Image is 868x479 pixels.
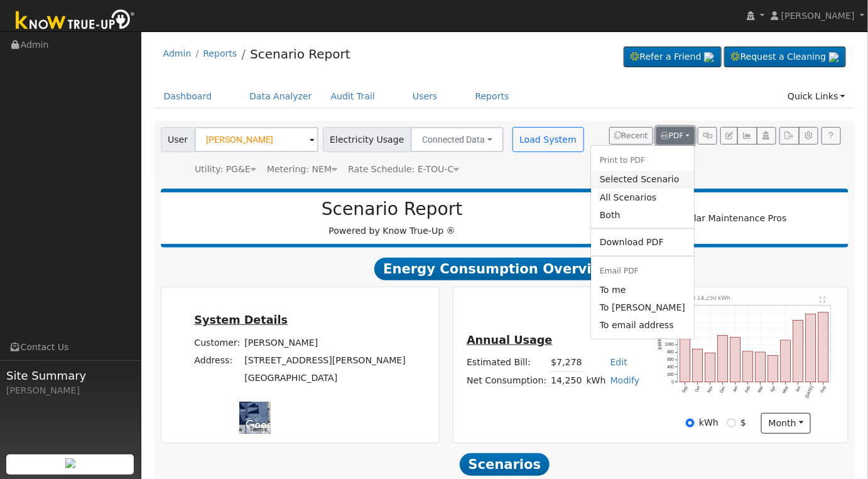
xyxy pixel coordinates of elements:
[195,127,318,152] input: Select a User
[686,419,695,427] input: kWh
[724,47,846,68] a: Request a Cleaning
[609,127,653,145] button: Recent
[465,372,549,390] td: Net Consumption:
[591,316,694,334] a: To email address
[242,417,284,434] a: Open this area in Google Maps (opens a new window)
[822,127,841,145] a: Help Link
[719,385,727,394] text: Dec
[348,164,459,174] span: Alias: HETOUC
[242,369,408,387] td: [GEOGRAPHIC_DATA]
[267,163,337,176] div: Metering: NEM
[6,384,134,397] div: [PERSON_NAME]
[737,127,757,145] button: Multi-Series Graph
[744,385,751,394] text: Feb
[624,47,722,68] a: Refer a Friend
[694,385,701,393] text: Oct
[705,353,715,382] rect: onclick=""
[374,258,634,280] span: Energy Consumption Overview
[681,385,689,394] text: Sep
[65,458,75,468] img: retrieve
[240,85,322,108] a: Data Analyzer
[667,365,674,370] text: 400
[732,385,739,394] text: Jan
[698,127,717,145] button: Generate Report Link
[718,336,728,382] rect: onclick=""
[242,334,408,351] td: [PERSON_NAME]
[163,48,192,58] a: Admin
[782,385,790,395] text: May
[665,335,675,339] text: 1200
[778,85,855,108] a: Quick Links
[203,48,237,58] a: Reports
[795,385,802,394] text: Jun
[805,385,815,399] text: [DATE]
[403,85,447,108] a: Users
[591,206,694,224] a: Both
[741,416,746,429] label: $
[720,127,738,145] button: Edit User
[242,417,284,434] img: Google
[779,127,799,145] button: Export Interval Data
[680,333,690,382] rect: onclick=""
[781,11,855,21] span: [PERSON_NAME]
[591,261,694,282] li: Email PDF
[250,47,350,62] a: Scenario Report
[610,357,627,367] a: Edit
[656,127,695,145] button: PDF
[195,163,256,176] div: Utility: PG&E
[667,372,674,377] text: 200
[707,385,714,394] text: Nov
[757,127,776,145] button: Login As
[673,212,787,225] img: Solar Maintenance Pros
[9,7,141,35] img: Know True-Up
[155,85,222,108] a: Dashboard
[693,350,703,383] rect: onclick=""
[829,52,839,62] img: retrieve
[465,354,549,372] td: Estimated Bill:
[591,171,694,189] a: Selected Scenario
[591,150,694,171] li: Print to PDF
[672,380,675,384] text: 0
[743,351,753,382] rect: onclick=""
[757,385,764,394] text: Mar
[549,354,584,372] td: $7,278
[657,338,663,350] text: kWh
[761,413,811,434] button: month
[730,338,741,383] rect: onclick=""
[584,372,608,390] td: kWh
[781,340,791,382] rect: onclick=""
[323,127,411,152] span: Electricity Usage
[192,334,242,351] td: Customer:
[820,385,827,394] text: Aug
[704,52,714,62] img: retrieve
[768,356,778,383] rect: onclick=""
[167,199,617,238] div: Powered by Know True-Up ®
[610,375,640,385] a: Modify
[161,127,195,152] span: User
[460,453,550,476] span: Scenarios
[467,334,552,346] u: Annual Usage
[411,127,504,152] button: Connected Data
[727,419,736,427] input: $
[591,281,694,299] a: jeffreyv@solarnegotiators.com
[591,299,694,316] a: matcmid@gmail.com
[699,416,719,429] label: kWh
[799,127,818,145] button: Settings
[661,131,684,140] span: PDF
[770,385,778,394] text: Apr
[513,127,584,152] button: Load System
[591,189,694,206] a: All Scenarios
[242,351,408,369] td: [STREET_ADDRESS][PERSON_NAME]
[6,367,134,384] span: Site Summary
[549,372,584,390] td: 14,250
[756,352,766,382] rect: onclick=""
[818,312,828,382] rect: onclick=""
[466,85,519,108] a: Reports
[793,321,803,383] rect: onclick=""
[686,295,730,301] text: Pull 14,250 kWh
[665,343,675,347] text: 1000
[322,85,384,108] a: Audit Trail
[192,351,242,369] td: Address:
[249,426,267,432] a: Terms (opens in new tab)
[194,314,288,326] u: System Details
